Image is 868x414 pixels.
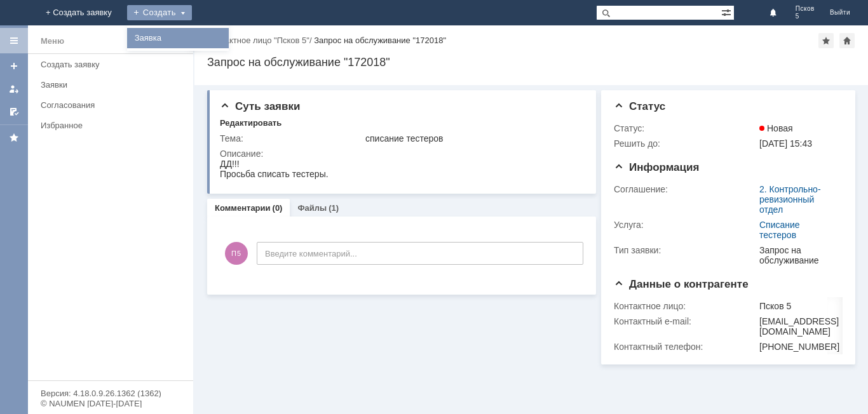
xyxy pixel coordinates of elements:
[36,75,191,95] a: Заявки
[818,33,834,48] div: Добавить в избранное
[614,100,665,112] span: Статус
[759,316,839,337] div: [EMAIL_ADDRESS][DOMAIN_NAME]
[614,278,749,290] span: Данные о контрагенте
[273,203,283,213] div: (0)
[614,184,757,194] div: Соглашение:
[759,123,793,133] span: Новая
[41,80,186,90] div: Заявки
[365,133,580,144] div: списание тестеров
[41,60,186,69] div: Создать заявку
[614,316,757,326] div: Контактный e-mail:
[796,5,815,13] span: Псков
[207,36,314,45] div: /
[614,123,757,133] div: Статус:
[130,30,226,46] a: Заявка
[759,301,839,311] div: Псков 5
[41,100,186,110] div: Согласования
[215,203,271,213] a: Комментарии
[207,56,855,69] div: Запрос на обслуживание "172018"
[127,5,192,20] div: Создать
[4,79,24,99] a: Мои заявки
[4,102,24,122] a: Мои согласования
[297,203,327,213] a: Файлы
[839,33,855,48] div: Сделать домашней страницей
[614,138,757,149] div: Решить до:
[614,301,757,311] div: Контактное лицо:
[329,203,339,213] div: (1)
[225,242,248,265] span: П5
[41,399,180,408] div: © NAUMEN [DATE]-[DATE]
[796,13,815,20] span: 5
[220,118,281,128] div: Редактировать
[207,36,309,45] a: Контактное лицо "Псков 5"
[614,220,757,230] div: Услуга:
[759,245,837,265] div: Запрос на обслуживание
[220,149,582,159] div: Описание:
[36,55,191,74] a: Создать заявку
[614,245,757,255] div: Тип заявки:
[36,95,191,115] a: Согласования
[220,133,363,144] div: Тема:
[759,220,800,240] a: Списание тестеров
[41,34,64,49] div: Меню
[759,342,839,352] div: [PHONE_NUMBER]
[759,184,821,215] a: 2. Контрольно-ревизионный отдел
[721,6,734,18] span: Расширенный поиск
[614,342,757,352] div: Контактный телефон:
[759,138,812,149] span: [DATE] 15:43
[314,36,446,45] div: Запрос на обслуживание "172018"
[614,161,699,173] span: Информация
[4,56,24,76] a: Создать заявку
[41,389,180,397] div: Версия: 4.18.0.9.26.1362 (1362)
[41,121,172,130] div: Избранное
[220,100,300,112] span: Суть заявки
